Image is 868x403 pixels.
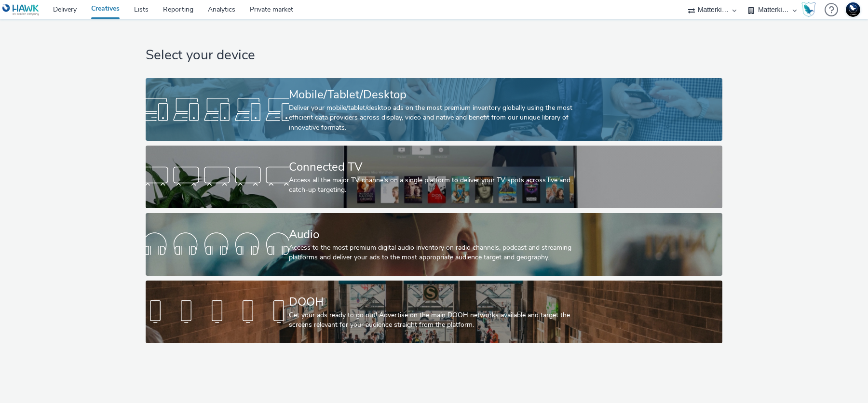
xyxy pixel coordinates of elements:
[801,2,816,17] img: Hawk Academy
[289,294,575,310] div: DOOH
[146,46,722,65] h1: Select your device
[801,2,820,17] a: Hawk Academy
[289,103,575,133] div: Deliver your mobile/tablet/desktop ads on the most premium inventory globally using the most effi...
[289,159,575,175] div: Connected TV
[289,226,575,243] div: Audio
[146,213,722,276] a: AudioAccess to the most premium digital audio inventory on radio channels, podcast and streaming ...
[289,175,575,195] div: Access all the major TV channels on a single platform to deliver your TV spots across live and ca...
[846,2,860,17] img: Support Hawk
[146,78,722,141] a: Mobile/Tablet/DesktopDeliver your mobile/tablet/desktop ads on the most premium inventory globall...
[2,4,40,16] img: undefined Logo
[146,146,722,208] a: Connected TVAccess all the major TV channels on a single platform to deliver your TV spots across...
[289,243,575,263] div: Access to the most premium digital audio inventory on radio channels, podcast and streaming platf...
[146,281,722,343] a: DOOHGet your ads ready to go out! Advertise on the main DOOH networks available and target the sc...
[289,86,575,103] div: Mobile/Tablet/Desktop
[289,310,575,330] div: Get your ads ready to go out! Advertise on the main DOOH networks available and target the screen...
